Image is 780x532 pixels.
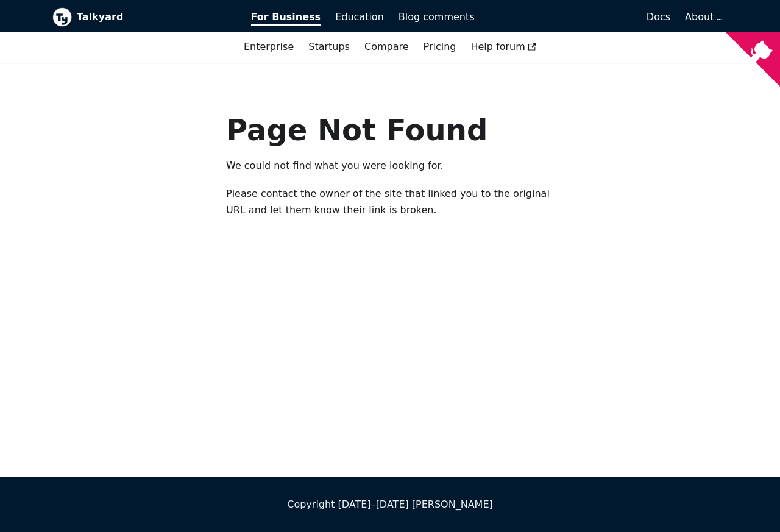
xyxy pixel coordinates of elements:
[77,9,234,25] b: Talkyard
[236,37,301,57] a: Enterprise
[463,37,544,57] a: Help forum
[391,7,482,27] a: Blog comments
[416,37,464,57] a: Pricing
[482,7,678,27] a: Docs
[399,11,475,23] span: Blog comments
[364,41,409,52] a: Compare
[647,11,670,23] span: Docs
[335,11,384,23] span: Education
[52,7,234,27] a: Talkyard logoTalkyard
[685,11,720,23] a: About
[301,37,357,57] a: Startups
[470,41,536,52] span: Help forum
[52,497,728,512] div: Copyright [DATE]–[DATE] [PERSON_NAME]
[244,7,328,27] a: For Business
[226,112,554,148] h1: Page Not Found
[52,7,72,27] img: Talkyard logo
[226,158,554,174] p: We could not find what you were looking for.
[226,186,554,218] p: Please contact the owner of the site that linked you to the original URL and let them know their ...
[251,11,321,26] span: For Business
[328,7,391,27] a: Education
